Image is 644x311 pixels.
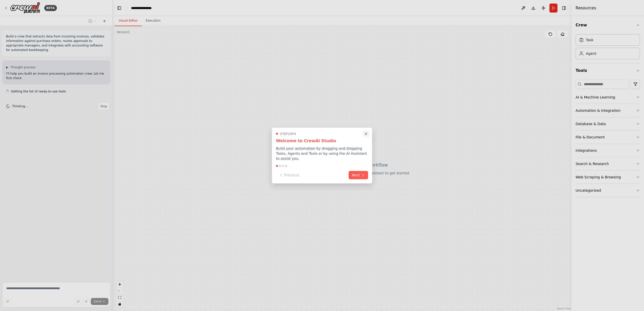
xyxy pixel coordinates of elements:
button: Next [349,171,368,179]
button: Previous [276,171,302,179]
p: Build your automation by dragging and dropping Tasks, Agents and Tools or by using the AI Assista... [276,146,368,161]
h3: Welcome to CrewAI Studio [276,138,368,144]
button: Close walkthrough [363,130,369,137]
button: Hide left sidebar [116,5,123,12]
span: Step 1 of 4 [280,132,296,136]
